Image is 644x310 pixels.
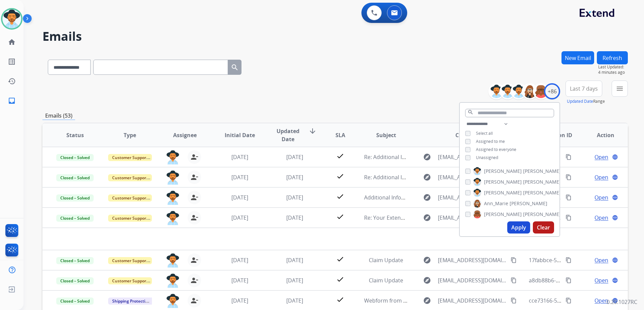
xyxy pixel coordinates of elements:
button: Updated Date [567,99,593,104]
span: Unassigned [476,155,498,160]
span: [EMAIL_ADDRESS][DOMAIN_NAME] [438,256,507,264]
span: Closed – Solved [56,277,94,284]
button: Refresh [597,51,628,64]
mat-icon: check [336,213,344,221]
span: [DATE] [286,153,303,161]
span: Range [567,98,605,104]
mat-icon: content_copy [566,298,572,304]
span: Status [66,131,84,139]
span: Customer Support [108,174,152,181]
span: [PERSON_NAME] [484,211,522,218]
img: agent-avatar [166,211,180,225]
mat-icon: person_remove [190,173,198,181]
span: Closed – Solved [56,154,94,161]
mat-icon: language [612,174,618,180]
span: 4 minutes ago [598,70,628,75]
span: Last 7 days [570,87,598,90]
mat-icon: check [336,192,344,200]
mat-icon: content_copy [566,154,572,160]
span: Closed – Solved [56,194,94,201]
span: a8db88b6-49dc-46f9-a7fa-bd12f8941a58 [529,277,630,284]
span: [PERSON_NAME] [523,168,561,175]
button: Clear [533,221,554,234]
mat-icon: check [336,255,344,263]
span: [EMAIL_ADDRESS][DOMAIN_NAME] [438,153,507,161]
span: Open [594,193,608,201]
mat-icon: search [231,63,239,71]
span: Customer [455,131,482,139]
span: cce73166-51b2-420d-820e-c3e2cf30557a [529,297,631,304]
span: [DATE] [231,153,248,161]
span: [EMAIL_ADDRESS][DOMAIN_NAME] [438,193,507,201]
img: agent-avatar [166,294,180,308]
span: Closed – Solved [56,174,94,181]
mat-icon: person_remove [190,297,198,305]
span: Initial Date [225,131,255,139]
th: Action [573,123,628,147]
span: Assigned to me [476,138,505,144]
mat-icon: arrow_downward [309,127,317,135]
mat-icon: language [612,154,618,160]
mat-icon: person_remove [190,276,198,284]
span: Open [594,276,608,284]
span: [DATE] [231,297,248,304]
mat-icon: content_copy [566,215,572,221]
span: Open [594,256,608,264]
span: Re: Additional Information Needed [364,153,452,161]
span: Ann_Marie [484,200,508,207]
span: Subject [376,131,396,139]
span: Select all [476,130,493,136]
img: avatar [2,9,21,28]
span: [DATE] [286,214,303,221]
span: Open [594,153,608,161]
span: [EMAIL_ADDRESS][DOMAIN_NAME] [438,297,507,305]
mat-icon: explore [423,297,431,305]
span: Closed – Solved [56,298,94,305]
mat-icon: language [612,215,618,221]
mat-icon: content_copy [566,194,572,200]
mat-icon: content_copy [511,277,517,283]
span: [PERSON_NAME] [510,200,547,207]
mat-icon: explore [423,214,431,222]
mat-icon: explore [423,256,431,264]
span: SLA [335,131,345,139]
span: [DATE] [286,174,303,181]
mat-icon: check [336,152,344,160]
span: Open [594,214,608,222]
mat-icon: content_copy [566,277,572,283]
mat-icon: person_remove [190,193,198,201]
button: Apply [507,221,530,234]
span: Last Updated: [598,64,628,70]
span: [PERSON_NAME] [523,189,561,196]
span: [EMAIL_ADDRESS][DOMAIN_NAME] [438,173,507,181]
span: Re: Your Extend claim is approved [364,214,450,221]
mat-icon: explore [423,193,431,201]
span: [DATE] [286,194,303,201]
img: agent-avatar [166,150,180,164]
span: Open [594,297,608,305]
span: Updated Date [273,127,303,143]
span: Shipping Protection [108,298,154,305]
span: [DATE] [231,256,248,264]
span: Webform from [EMAIL_ADDRESS][DOMAIN_NAME] on [DATE] [364,297,517,304]
button: New Email [561,51,594,64]
mat-icon: content_copy [511,257,517,263]
mat-icon: content_copy [566,174,572,180]
span: Customer Support [108,194,152,201]
mat-icon: history [8,77,16,85]
mat-icon: explore [423,276,431,284]
mat-icon: language [612,277,618,283]
span: Customer Support [108,154,152,161]
h2: Emails [42,30,628,43]
span: Assigned to everyone [476,147,516,152]
img: agent-avatar [166,253,180,268]
mat-icon: check [336,296,344,304]
span: Claim Update [369,277,403,284]
img: agent-avatar [166,274,180,288]
span: [DATE] [286,277,303,284]
span: Closed – Solved [56,215,94,222]
span: [EMAIL_ADDRESS][DOMAIN_NAME] [438,214,507,222]
span: [DATE] [286,256,303,264]
mat-icon: content_copy [566,257,572,263]
span: [DATE] [231,277,248,284]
